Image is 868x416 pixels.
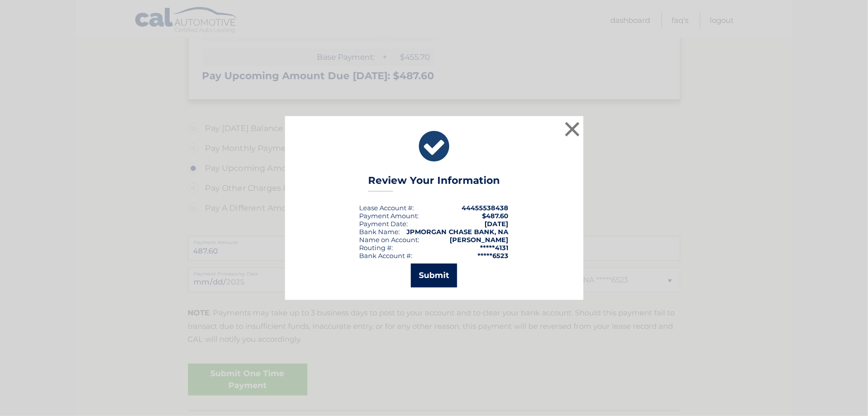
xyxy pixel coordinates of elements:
div: Routing #: [360,244,393,252]
div: Bank Name: [360,228,400,236]
button: Submit [411,264,457,287]
div: Lease Account #: [360,204,414,212]
strong: [PERSON_NAME] [450,236,509,244]
span: [DATE] [485,220,509,228]
div: : [360,220,408,228]
strong: JPMORGAN CHASE BANK, NA [407,228,509,236]
div: Bank Account #: [360,252,413,260]
span: $487.60 [482,212,509,220]
div: Payment Amount: [360,212,419,220]
button: × [563,119,582,139]
span: Payment Date [360,220,407,228]
h3: Review Your Information [368,174,500,192]
strong: 44455538438 [462,204,509,212]
div: Name on Account: [360,236,420,244]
